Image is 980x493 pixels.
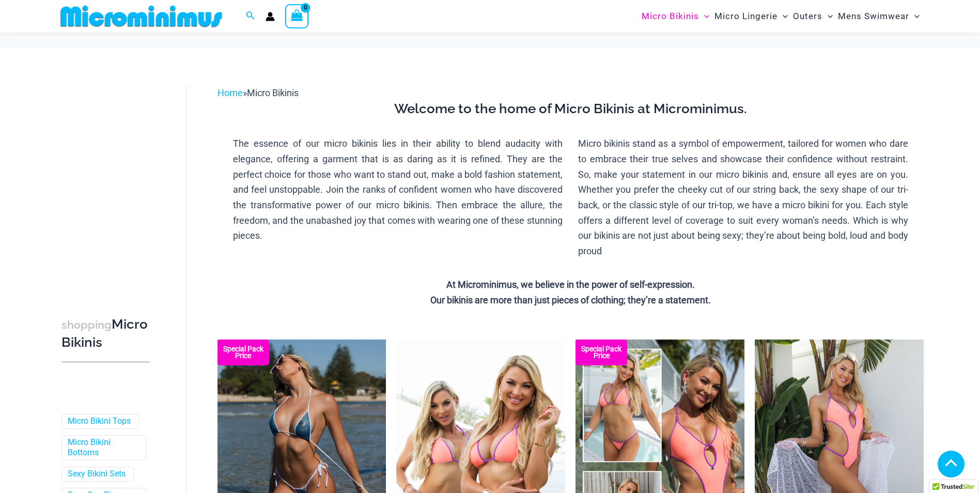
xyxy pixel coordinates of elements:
a: Micro LingerieMenu ToggleMenu Toggle [712,3,790,29]
a: OutersMenu ToggleMenu Toggle [790,3,835,29]
b: Special Pack Price [575,346,627,359]
p: Micro bikinis stand as a symbol of empowerment, tailored for women who dare to embrace their true... [578,136,908,259]
a: Sexy Bikini Sets [68,469,126,480]
h3: Welcome to the home of Micro Bikinis at Microminimus. [225,100,916,118]
b: Special Pack Price [217,346,269,359]
span: Micro Bikinis [247,87,299,98]
a: Micro Bikini Bottoms [68,437,138,459]
span: shopping [61,318,112,331]
span: Micro Bikinis [642,3,699,29]
a: Search icon link [246,10,255,23]
span: Outers [793,3,822,29]
strong: At Microminimus, we believe in the power of self-expression. [446,279,695,290]
a: Micro BikinisMenu ToggleMenu Toggle [639,3,712,29]
img: MM SHOP LOGO FLAT [56,5,226,28]
a: View Shopping Cart, empty [285,4,309,28]
span: Menu Toggle [699,3,709,29]
span: Menu Toggle [822,3,833,29]
span: Micro Lingerie [714,3,777,29]
h3: Micro Bikinis [61,316,150,351]
a: Home [217,87,243,98]
span: Menu Toggle [909,3,920,29]
a: Mens SwimwearMenu ToggleMenu Toggle [835,3,922,29]
p: The essence of our micro bikinis lies in their ability to blend audacity with elegance, offering ... [233,136,563,243]
iframe: TrustedSite Certified [61,77,154,284]
strong: Our bikinis are more than just pieces of clothing; they’re a statement. [430,295,711,305]
span: Mens Swimwear [838,3,909,29]
a: Micro Bikini Tops [68,416,131,427]
a: Account icon link [266,12,275,21]
nav: Site Navigation [637,2,924,31]
span: Menu Toggle [777,3,788,29]
span: » [217,87,299,98]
